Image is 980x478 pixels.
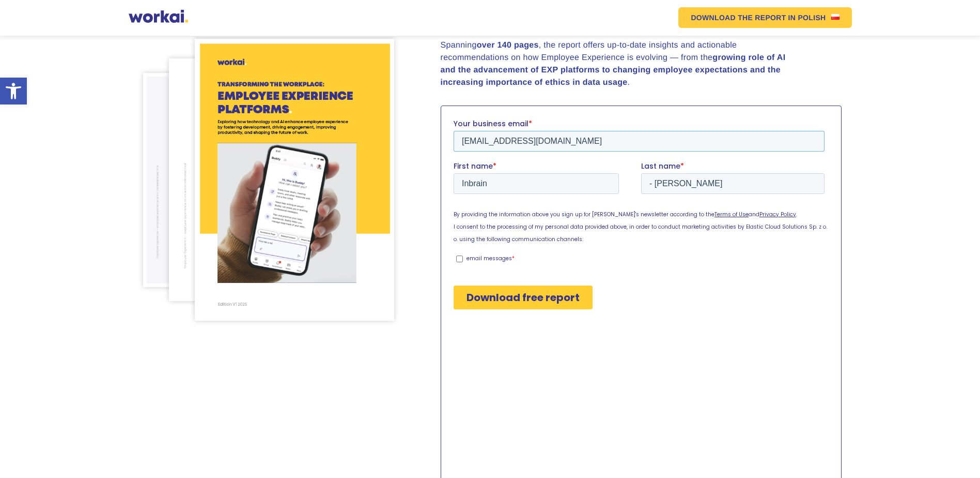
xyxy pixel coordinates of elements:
[454,118,829,477] iframe: Form 0
[143,73,294,287] img: DEX-2024-str-30.png
[477,41,539,50] strong: over 140 pages
[441,53,786,87] strong: growing role of AI and the advancement of EXP platforms to changing employee expectations and the...
[678,7,851,28] a: DOWNLOAD THE REPORTIN POLISHPolish flag
[831,14,839,20] img: Polish flag
[441,39,802,89] p: Spanning , the report offers up-to-date insights and actionable recommendations on how Employee E...
[691,14,786,21] em: DOWNLOAD THE REPORT
[169,58,340,301] img: DEX-2024-str-8.png
[195,39,394,321] img: DEX-2024-v2.2.png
